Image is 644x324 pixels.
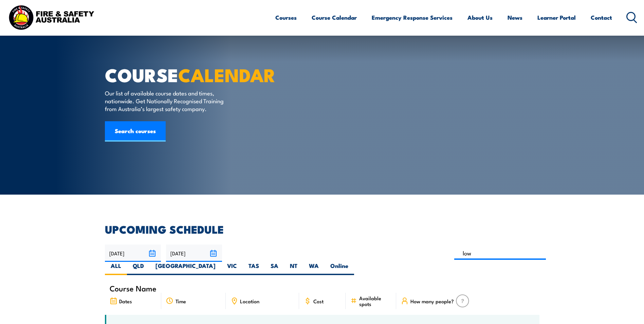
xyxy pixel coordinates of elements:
label: ALL [105,262,127,275]
a: About Us [467,8,493,26]
input: Search Course [454,247,546,260]
span: Cost [313,298,324,304]
label: Online [325,262,354,275]
label: WA [303,262,325,275]
h2: UPCOMING SCHEDULE [105,224,539,234]
strong: CALENDAR [178,60,276,88]
span: Dates [119,298,132,304]
p: Our list of available course dates and times, nationwide. Get Nationally Recognised Training from... [105,89,229,113]
a: Learner Portal [537,8,576,26]
input: To date [166,245,222,262]
span: Course Name [110,285,157,291]
a: Courses [275,8,297,26]
span: How many people? [410,298,454,304]
label: SA [265,262,284,275]
label: [GEOGRAPHIC_DATA] [150,262,221,275]
a: Search courses [105,121,166,142]
span: Time [176,298,186,304]
label: QLD [127,262,150,275]
a: Contact [591,8,612,26]
label: VIC [221,262,243,275]
span: Location [240,298,259,304]
span: Available spots [359,295,391,307]
label: TAS [243,262,265,275]
label: NT [284,262,303,275]
a: Course Calendar [312,8,357,26]
a: News [508,8,522,26]
input: From date [105,245,161,262]
h1: COURSE [105,67,273,83]
a: Emergency Response Services [372,8,453,26]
